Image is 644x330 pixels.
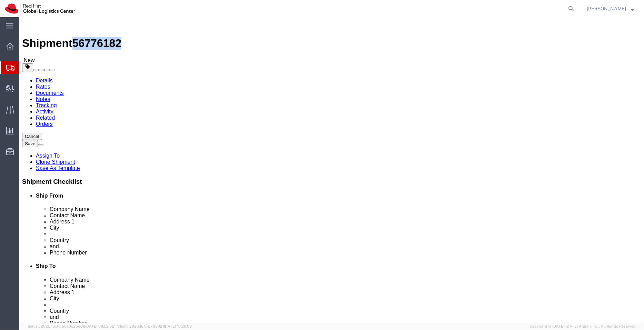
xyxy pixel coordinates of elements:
[164,324,192,328] span: [DATE] 10:20:09
[5,3,75,14] img: logo
[85,324,114,328] span: [DATE] 09:52:52
[117,324,192,328] span: Client: 2025.18.0-27d3021
[28,324,114,328] span: Server: 2025.18.0-bb0e0c2bd68
[19,17,644,323] iframe: FS Legacy Container
[587,5,626,12] span: Pallav Sen Gupta
[529,323,636,329] span: Copyright © [DATE]-[DATE] Agistix Inc., All Rights Reserved
[586,4,634,13] button: [PERSON_NAME]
